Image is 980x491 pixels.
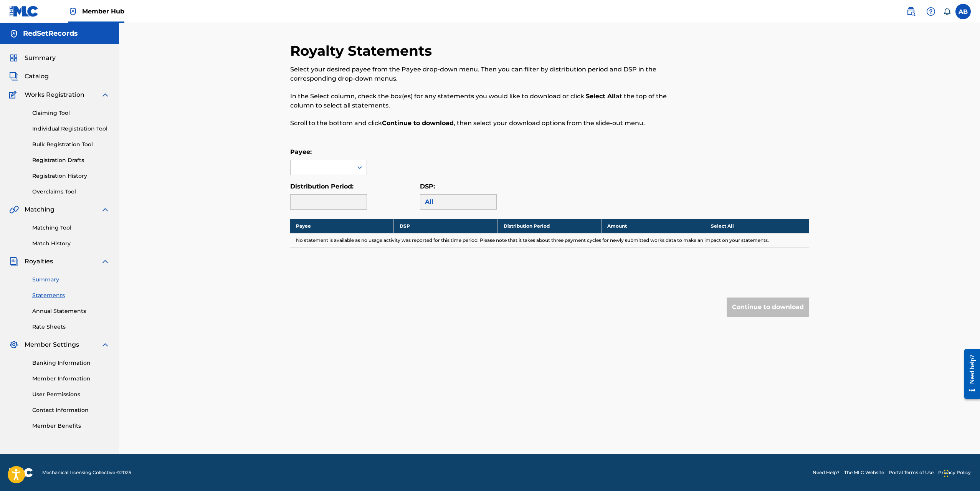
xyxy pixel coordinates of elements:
[42,469,131,476] span: Mechanical Licensing Collective © 2025
[926,7,935,16] img: help
[32,125,110,133] a: Individual Registration Tool
[959,343,980,405] iframe: Resource Center
[9,72,49,81] a: CatalogCatalog
[290,219,394,233] th: Payee
[32,375,110,383] a: Member Information
[9,90,19,99] img: Works Registration
[586,93,616,100] strong: Select All
[290,148,312,155] label: Payee:
[32,422,110,430] a: Member Benefits
[25,72,49,81] span: Catalog
[101,257,110,266] img: expand
[32,240,110,248] a: Match History
[943,8,951,15] div: Notifications
[32,276,110,284] a: Summary
[923,4,939,19] div: Help
[32,323,110,331] a: Rate Sheets
[32,359,110,367] a: Banking Information
[942,454,980,491] iframe: Chat Widget
[101,205,110,214] img: expand
[23,29,78,38] h5: RedSetRecords
[955,4,971,19] div: User Menu
[497,219,601,233] th: Distribution Period
[9,257,18,266] img: Royalties
[813,469,840,476] a: Need Help?
[25,53,56,63] span: Summary
[68,7,78,16] img: Top Rightsholder
[32,224,110,232] a: Matching Tool
[889,469,934,476] a: Portal Terms of Use
[944,462,949,485] div: Drag
[420,183,435,190] label: DSP:
[32,141,110,149] a: Bulk Registration Tool
[9,72,18,81] img: Catalog
[32,188,110,196] a: Overclaims Tool
[32,406,110,414] a: Contact Information
[290,92,690,110] p: In the Select column, check the box(es) for any statements you would like to download or click at...
[9,53,56,63] a: SummarySummary
[25,90,84,99] span: Works Registration
[9,29,18,38] img: Accounts
[25,205,55,214] span: Matching
[382,119,454,127] strong: Continue to download
[290,233,809,247] td: No statement is available as no usage activity was reported for this time period. Please note tha...
[32,307,110,315] a: Annual Statements
[9,53,18,63] img: Summary
[32,390,110,398] a: User Permissions
[101,90,110,99] img: expand
[705,219,809,233] th: Select All
[906,7,916,16] img: search
[101,340,110,349] img: expand
[9,340,18,349] img: Member Settings
[25,340,79,349] span: Member Settings
[290,42,436,60] h2: Royalty Statements
[32,291,110,299] a: Statements
[290,183,354,190] label: Distribution Period:
[938,469,971,476] a: Privacy Policy
[25,257,53,266] span: Royalties
[601,219,705,233] th: Amount
[844,469,884,476] a: The MLC Website
[32,156,110,164] a: Registration Drafts
[903,4,919,19] a: Public Search
[32,172,110,180] a: Registration History
[9,6,39,17] img: MLC Logo
[9,205,19,214] img: Matching
[290,119,690,128] p: Scroll to the bottom and click , then select your download options from the slide-out menu.
[82,7,124,16] span: Member Hub
[290,65,690,83] p: Select your desired payee from the Payee drop-down menu. Then you can filter by distribution peri...
[9,468,33,477] img: logo
[394,219,497,233] th: DSP
[32,109,110,117] a: Claiming Tool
